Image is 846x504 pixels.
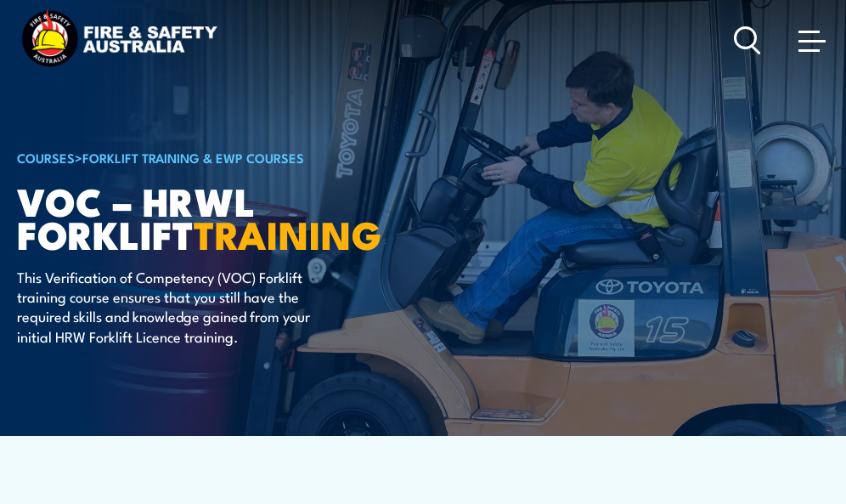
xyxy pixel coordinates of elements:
[17,267,327,347] p: This Verification of Competency (VOC) Forklift training course ensures that you still have the re...
[17,184,437,250] h1: VOC – HRWL Forklift
[194,204,382,263] strong: TRAINING
[17,147,437,167] h6: >
[82,148,304,167] a: Forklift Training & EWP Courses
[17,148,75,167] a: COURSES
